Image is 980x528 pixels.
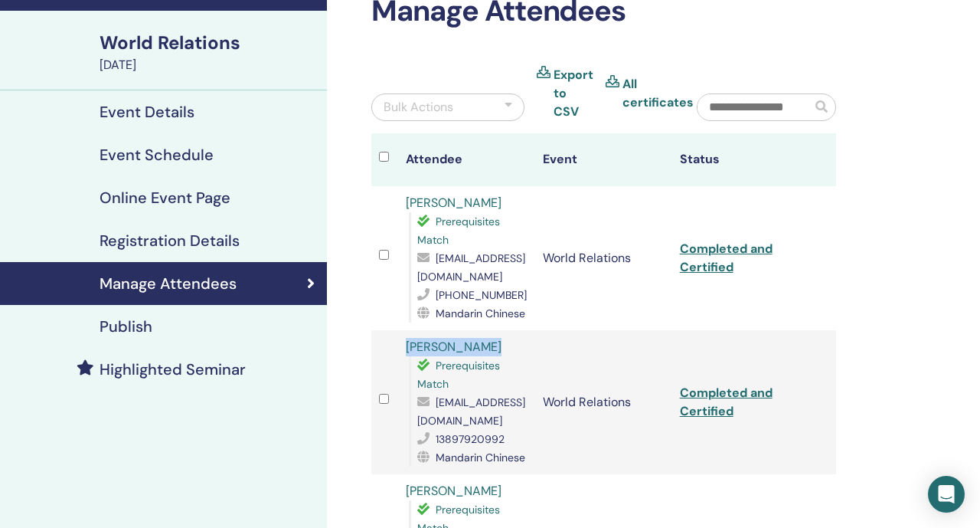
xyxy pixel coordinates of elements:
[436,432,505,446] span: 13897920992
[100,146,214,164] h4: Event Schedule
[680,385,773,419] a: Completed and Certified
[436,288,527,302] span: [PHONE_NUMBER]
[672,133,809,186] th: Status
[90,30,327,74] a: World Relations[DATE]
[398,133,535,186] th: Attendee
[406,339,501,355] a: [PERSON_NAME]
[100,56,318,74] div: [DATE]
[554,66,593,121] a: Export to CSV
[680,241,773,275] a: Completed and Certified
[100,360,246,379] h4: Highlighted Seminar
[100,317,152,336] h4: Publish
[406,483,501,499] a: [PERSON_NAME]
[417,215,500,247] span: Prerequisites Match
[384,98,453,116] div: Bulk Actions
[417,395,525,428] span: [EMAIL_ADDRESS][DOMAIN_NAME]
[100,231,240,250] h4: Registration Details
[535,330,672,474] td: World Relations
[436,307,525,320] span: Mandarin Chinese
[535,133,672,186] th: Event
[436,451,525,464] span: Mandarin Chinese
[100,103,194,121] h4: Event Details
[928,476,965,513] div: Open Intercom Messenger
[622,75,694,112] a: All certificates
[535,186,672,330] td: World Relations
[406,195,501,211] a: [PERSON_NAME]
[100,30,318,56] div: World Relations
[417,251,525,284] span: [EMAIL_ADDRESS][DOMAIN_NAME]
[100,189,230,207] h4: Online Event Page
[417,359,500,391] span: Prerequisites Match
[100,274,237,293] h4: Manage Attendees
